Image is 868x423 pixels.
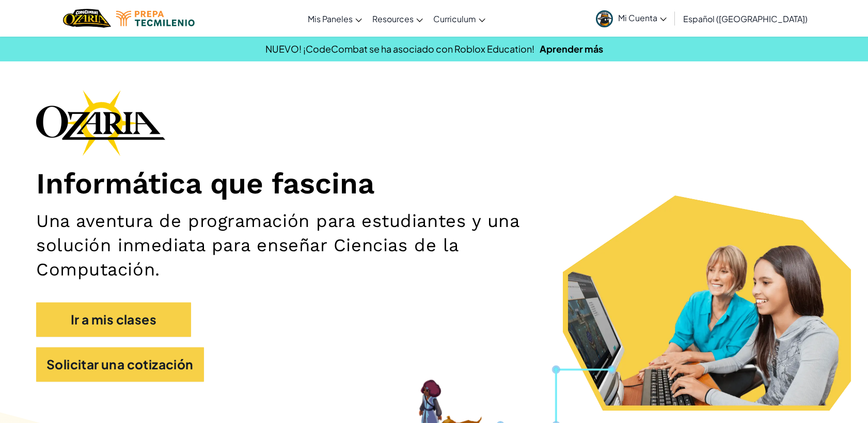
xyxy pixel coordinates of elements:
[265,43,534,55] span: NUEVO! ¡CodeCombat se ha asociado con Roblox Education!
[596,10,613,27] img: avatar
[36,166,832,202] h1: Informática que fascina
[372,13,414,24] span: Resources
[36,347,204,382] a: Solicitar una cotización
[683,13,808,24] span: Español ([GEOGRAPHIC_DATA])
[540,43,603,55] a: Aprender más
[63,8,111,29] a: Ozaria by CodeCombat logo
[36,209,569,281] h2: Una aventura de programación para estudiantes y una solución inmediata para enseñar Ciencias de l...
[428,5,491,32] a: Curriculum
[308,13,353,24] span: Mis Paneles
[63,8,111,29] img: Home
[303,5,367,32] a: Mis Paneles
[591,2,672,35] a: Mi Cuenta
[618,12,667,23] span: Mi Cuenta
[36,302,191,337] a: Ir a mis clases
[678,5,813,32] a: Español ([GEOGRAPHIC_DATA])
[433,13,476,24] span: Curriculum
[36,90,165,156] img: Ozaria branding logo
[116,11,195,26] img: Tecmilenio logo
[367,5,428,32] a: Resources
